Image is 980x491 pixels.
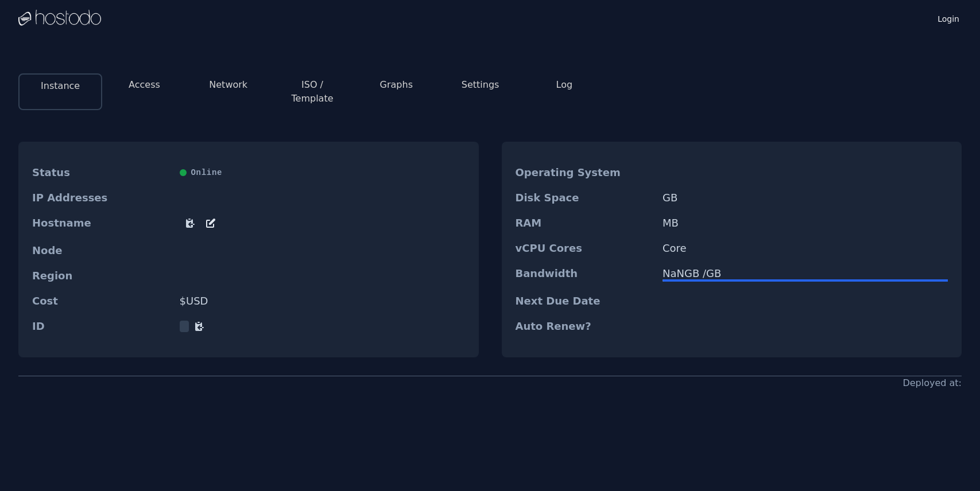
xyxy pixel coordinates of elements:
[556,78,573,92] button: Log
[32,295,171,307] dt: Cost
[32,217,171,231] dt: Hostname
[180,167,465,178] div: Online
[32,245,171,256] dt: Node
[516,321,654,332] dt: Auto Renew?
[663,217,948,229] dd: MB
[32,270,171,282] dt: Region
[935,11,962,25] a: Login
[129,78,160,92] button: Access
[32,167,171,178] dt: Status
[180,295,465,307] dd: $ USD
[41,79,80,93] button: Instance
[663,243,948,254] dd: Core
[32,192,171,204] dt: IP Addresses
[663,268,948,279] div: NaN GB / GB
[516,217,654,229] dt: RAM
[380,78,413,92] button: Graphs
[32,321,171,332] dt: ID
[516,243,654,254] dt: vCPU Cores
[663,192,948,204] dd: GB
[516,192,654,204] dt: Disk Space
[209,78,247,92] button: Network
[516,268,654,282] dt: Bandwidth
[18,10,101,27] img: Logo
[902,376,962,390] div: Deployed at:
[280,78,345,106] button: ISO / Template
[516,167,654,178] dt: Operating System
[462,78,499,92] button: Settings
[516,295,654,307] dt: Next Due Date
